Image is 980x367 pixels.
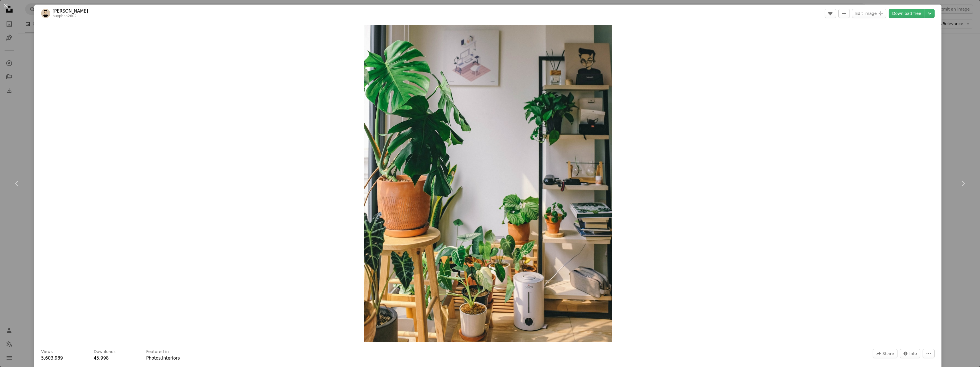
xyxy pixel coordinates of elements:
a: huyphan2602 [53,14,77,18]
button: Add to Collection [838,9,850,18]
span: , [161,356,162,361]
a: Photos [146,356,161,361]
span: Info [909,349,917,358]
button: More Actions [923,349,935,358]
a: Interiors [162,356,180,361]
h3: Views [41,349,53,355]
button: Like [825,9,836,18]
span: Share [882,349,894,358]
span: 45,998 [94,356,109,361]
h3: Featured in [146,349,169,355]
a: Download free [889,9,925,18]
button: Choose download size [925,9,935,18]
button: Zoom in on this image [364,25,612,342]
img: green potted plant on brown wooden table [364,25,612,342]
img: Go to Huy Phan's profile [41,9,50,18]
button: Edit image [852,9,886,18]
h3: Downloads [94,349,116,355]
button: Share this image [873,349,897,358]
button: Stats about this image [900,349,921,358]
a: [PERSON_NAME] [53,8,88,14]
a: Next [946,156,980,211]
span: 5,603,989 [41,356,63,361]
